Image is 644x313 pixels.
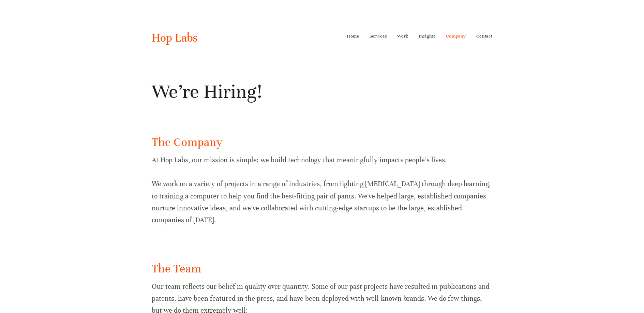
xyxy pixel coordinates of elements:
[476,31,493,42] a: Contact
[397,31,408,42] a: Work
[446,31,466,42] a: Company
[370,31,387,42] a: Services
[152,31,198,45] a: Hop Labs
[152,134,493,150] h2: The Company
[152,154,493,166] p: At Hop Labs, our mission is simple: we build technology that meaningfully impacts people’s lives.
[152,79,493,104] h1: We’re Hiring!
[419,31,436,42] a: Insights
[152,261,493,277] h2: The Team
[152,178,493,226] p: We work on a variety of projects in a range of industries, from fighting [MEDICAL_DATA] through d...
[347,31,359,42] a: Home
